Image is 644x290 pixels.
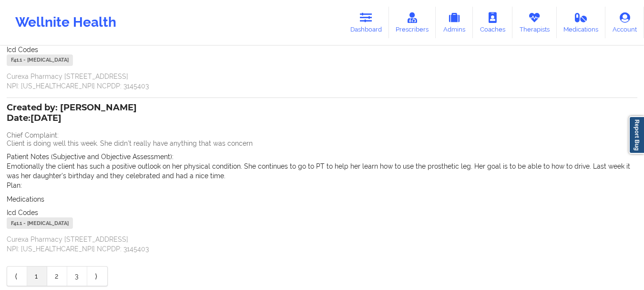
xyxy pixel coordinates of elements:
a: 1 [27,267,47,286]
a: Coaches [473,7,512,38]
a: Therapists [512,7,557,38]
p: Client is doing well this week. She didn’t really have anything that was concern [7,139,637,148]
span: Chief Complaint: [7,131,59,139]
span: Icd Codes [7,46,38,54]
span: Plan: [7,182,22,189]
div: Pagination Navigation [7,266,108,286]
a: Report Bug [629,116,644,154]
a: Previous item [7,267,27,286]
span: Medications [7,195,44,203]
p: Emotionally the client has such a positive outlook on her physical condition. She continues to go... [7,161,637,181]
p: Curexa Pharmacy [STREET_ADDRESS] NPI: [US_HEALTHCARE_NPI] NCPDP: 3145403 [7,72,637,91]
div: Created by: [PERSON_NAME] [7,103,137,125]
p: Curexa Pharmacy [STREET_ADDRESS] NPI: [US_HEALTHCARE_NPI] NCPDP: 3145403 [7,235,637,254]
a: Medications [557,7,606,38]
a: Admins [436,7,473,38]
a: Prescribers [389,7,436,38]
div: F41.1 - [MEDICAL_DATA] [7,54,73,66]
span: Patient Notes (Subjective and Objective Assessment): [7,153,174,161]
a: Account [605,7,644,38]
a: 2 [47,267,67,286]
a: 3 [67,267,87,286]
div: F41.1 - [MEDICAL_DATA] [7,217,73,229]
p: Date: [DATE] [7,112,137,125]
span: Icd Codes [7,209,38,216]
a: Dashboard [343,7,389,38]
a: Next item [87,267,107,286]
